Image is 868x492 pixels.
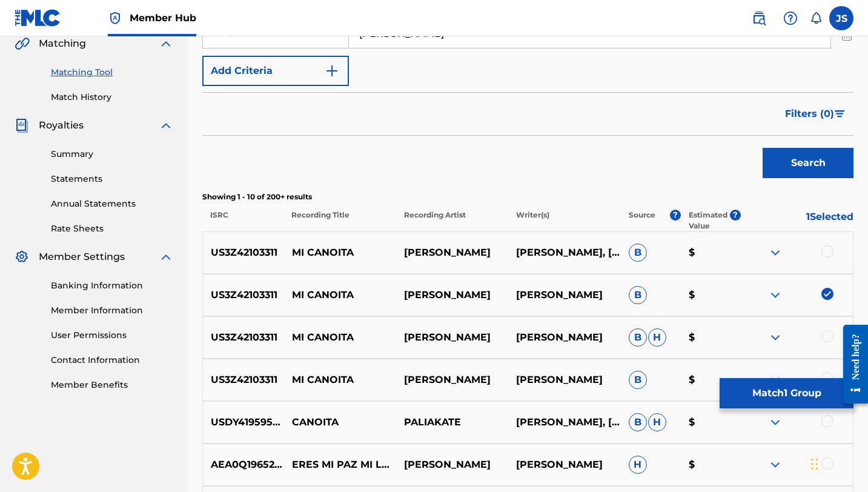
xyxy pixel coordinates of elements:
p: US3Z42103311 [203,245,284,260]
p: Estimated Value [689,210,730,231]
p: PALIAKATE [396,415,508,430]
a: Member Information [51,304,173,317]
span: B [629,286,647,304]
p: Writer(s) [508,210,621,231]
span: Member Hub [130,11,196,25]
p: [PERSON_NAME] [508,330,620,345]
img: expand [159,118,173,133]
a: Match History [51,91,173,104]
p: ISRC [202,210,283,231]
img: expand [768,415,783,430]
div: User Menu [829,6,853,30]
span: H [648,328,666,347]
img: search [752,11,766,25]
a: Rate Sheets [51,222,173,235]
img: deselect [821,288,833,300]
a: Banking Information [51,279,173,292]
span: B [629,244,647,262]
img: Top Rightsholder [108,11,122,25]
span: Member Settings [39,250,125,264]
img: expand [159,250,173,264]
p: MI CANOITA [284,245,396,260]
p: AEA0Q1965298 [203,457,284,472]
p: [PERSON_NAME] [396,330,508,345]
button: Add Criteria [202,56,349,86]
p: Recording Artist [396,210,508,231]
img: MLC Logo [15,9,61,27]
p: [PERSON_NAME], [PERSON_NAME] [508,415,620,430]
p: $ [681,288,741,302]
p: MI CANOITA [284,288,396,302]
img: Member Settings [15,250,29,264]
p: MI CANOITA [284,330,396,345]
span: B [629,413,647,431]
p: $ [681,457,741,472]
button: Match1 Group [720,378,853,408]
img: expand [768,245,783,260]
p: MI CANOITA [284,373,396,387]
img: Royalties [15,118,29,133]
a: Contact Information [51,354,173,367]
img: expand [768,288,783,302]
p: Showing 1 - 10 of 200+ results [202,191,853,202]
p: [PERSON_NAME] [396,288,508,302]
img: expand [768,373,783,387]
p: [PERSON_NAME] [396,245,508,260]
span: B [629,328,647,347]
span: H [629,456,647,474]
span: Filters ( 0 ) [785,107,834,121]
p: [PERSON_NAME] [396,457,508,472]
a: Member Benefits [51,379,173,391]
a: Statements [51,173,173,185]
iframe: Chat Widget [807,434,868,492]
p: [PERSON_NAME] [508,288,620,302]
span: B [629,371,647,389]
img: 9d2ae6d4665cec9f34b9.svg [325,64,339,78]
a: Annual Statements [51,198,173,210]
p: 1 Selected [741,210,853,231]
p: US3Z42103311 [203,288,284,302]
img: expand [159,36,173,51]
img: expand [768,457,783,472]
button: Search [763,148,853,178]
div: Help [778,6,803,30]
p: [PERSON_NAME] [508,373,620,387]
a: Matching Tool [51,66,173,79]
p: ERES MI PAZ MI LUZ Y MI SALVACIÓN [284,457,396,472]
a: Summary [51,148,173,161]
a: Public Search [747,6,771,30]
img: help [783,11,798,25]
p: [PERSON_NAME], [PERSON_NAME] [508,245,620,260]
iframe: Resource Center [834,315,868,413]
p: Source [629,210,655,231]
span: H [648,413,666,431]
p: $ [681,330,741,345]
img: filter [835,110,845,118]
span: ? [730,210,741,221]
p: [PERSON_NAME] [508,457,620,472]
a: User Permissions [51,329,173,342]
span: Matching [39,36,86,51]
p: $ [681,415,741,430]
p: [PERSON_NAME] [396,373,508,387]
p: CANOITA [284,415,396,430]
p: US3Z42103311 [203,330,284,345]
p: US3Z42103311 [203,373,284,387]
img: expand [768,330,783,345]
p: $ [681,373,741,387]
img: Matching [15,36,30,51]
p: Recording Title [283,210,396,231]
span: Royalties [39,118,84,133]
div: Widget de chat [807,434,868,492]
div: Arrastrar [811,446,818,482]
p: $ [681,245,741,260]
span: ? [670,210,681,221]
button: Filters (0) [778,99,853,129]
div: Notifications [810,12,822,24]
p: USDY41959586 [203,415,284,430]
